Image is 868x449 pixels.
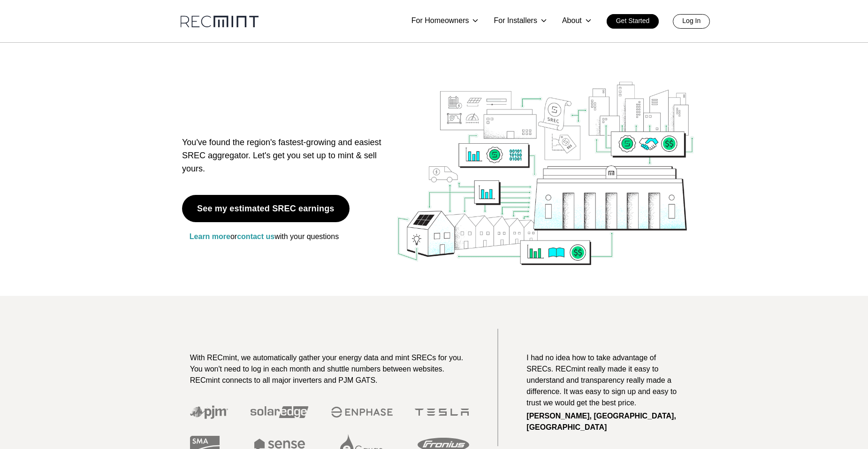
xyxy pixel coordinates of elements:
[617,14,654,27] p: Get Started
[407,14,468,27] p: For Homeowners
[197,204,333,213] p: See my estimated SREC earnings
[182,83,382,125] h1: SREC aggregation, modernized for you.
[187,232,228,241] a: Learn more
[182,136,382,175] p: You've found the region's fastest-growing and easiest SREC aggregator. Let's get you set up to mi...
[235,232,273,241] a: contact us
[182,195,348,222] a: See my estimated SREC earnings
[687,14,705,27] p: Log In
[678,14,715,29] a: Log In
[562,14,583,27] p: About
[526,410,684,433] p: [PERSON_NAME], [GEOGRAPHIC_DATA], [GEOGRAPHIC_DATA]
[526,352,684,409] p: I had no idea how to take advantage of SRECs. RECmint really made it easy to understand and trans...
[190,352,470,386] p: With RECmint, we automatically gather your energy data and mint SRECs for you. You won't need to ...
[608,14,663,29] a: Get Started
[182,231,346,243] p: or with your questions
[493,14,537,27] p: For Installers
[396,57,695,268] img: RECmint value cycle
[526,329,666,343] p: Testimonials
[190,329,470,343] p: Reliable automated energy reporting.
